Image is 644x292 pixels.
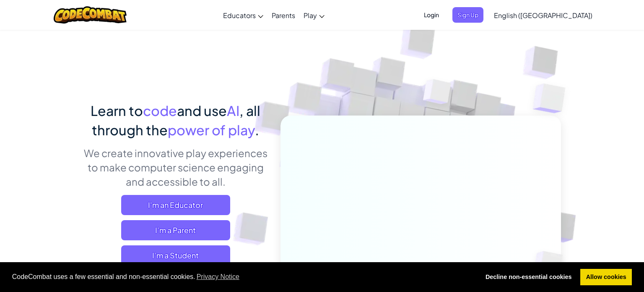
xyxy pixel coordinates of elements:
a: Parents [267,4,299,26]
img: Overlap cubes [408,63,468,125]
span: and use [177,102,227,119]
span: . [255,121,259,138]
a: I'm an Educator [121,195,230,215]
span: Educators [223,11,256,20]
a: Play [299,4,329,26]
a: deny cookies [480,269,577,286]
button: Login [419,7,444,23]
button: I'm a Student [121,245,230,266]
span: power of play [168,121,255,138]
span: Learn to [91,102,143,119]
img: Overlap cubes [516,63,589,134]
a: I'm a Parent [121,220,230,240]
span: AI [227,102,239,119]
a: learn more about cookies [195,271,241,283]
button: Sign Up [452,7,483,23]
a: Educators [219,4,267,26]
span: CodeCombat uses a few essential and non-essential cookies. [12,271,473,283]
span: English ([GEOGRAPHIC_DATA]) [494,11,592,20]
span: code [143,102,177,119]
a: English ([GEOGRAPHIC_DATA]) [490,4,597,26]
img: CodeCombat logo [54,6,127,24]
span: Play [304,11,317,20]
a: allow cookies [580,269,632,286]
p: We create innovative play experiences to make computer science engaging and accessible to all. [83,146,268,189]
